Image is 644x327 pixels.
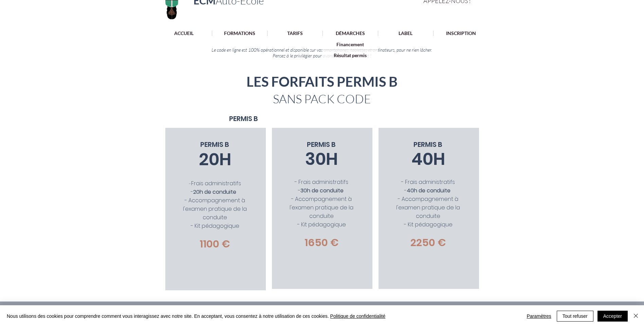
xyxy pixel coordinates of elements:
[334,39,366,50] p: Financement
[632,311,640,322] button: Fermer
[212,31,267,36] a: FORMATIONS
[632,312,640,320] img: Fermer
[199,147,231,171] span: 20H
[290,195,353,220] span: - Accompagnement à l'examen pratique de la conduite
[156,30,489,36] nav: Site
[156,31,212,36] a: ACCUEIL
[597,311,628,322] button: Accepter
[273,91,371,106] span: SANS PACK CODE
[404,221,453,228] span: - Kit pédagogique
[191,179,241,187] span: Frais administratifs
[200,140,229,149] span: PERMIS B
[284,31,306,36] p: TARIFS
[411,147,445,171] span: 40H
[305,147,338,171] span: 30H
[330,313,386,319] a: Politique de confidentialité
[246,73,398,90] span: LES FORFAITS PERMIS B
[297,221,346,228] span: - Kit pédagogique
[191,222,239,230] span: - Kit pédagogique
[323,50,378,61] a: Résultat permis
[413,140,442,149] span: PERMIS B
[332,31,368,36] p: DÉMARCHES
[518,219,644,327] iframe: Wix Chat
[191,188,239,196] span: -
[396,195,460,220] span: - Accompagnement à l'examen pratique de la conduite
[267,31,323,36] a: TARIFS
[557,311,593,322] button: Tout refuser
[331,50,369,61] p: Résultat permis
[410,235,446,250] span: 2250 €
[407,187,450,194] span: 40h de conduite
[401,178,455,186] span: - Frais administratifs
[323,31,378,36] a: DÉMARCHES
[404,187,452,194] span: -
[229,114,258,123] span: PERMIS B
[378,31,433,36] a: LABEL
[211,47,432,53] span: Le code en ligne est 100% opérationnel et disponible sur vos smartphones, tablettes et ordinateur...
[433,31,489,36] a: INSCRIPTION
[183,196,247,221] span: - Accompagnement à l'examen pratique de la conduite
[323,39,378,50] a: Financement
[221,31,259,36] p: FORMATIONS
[307,140,336,149] span: PERMIS B
[200,237,230,251] span: 1100 €
[300,187,344,194] span: 30h de conduite
[527,311,551,321] span: Paramètres
[443,31,479,36] p: INSCRIPTION
[7,313,385,319] span: Nous utilisons des cookies pour comprendre comment vous interagissez avec notre site. En acceptan...
[395,31,416,36] p: LABEL
[295,178,348,186] span: - Frais administratifs
[193,188,236,196] span: 20h de conduite
[171,31,197,36] p: ACCUEIL
[298,187,345,194] span: -
[189,180,241,187] span: -
[273,53,371,58] span: Pensez à le privilégier pour avancer plus rapidement !
[305,235,339,250] span: 1650 €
